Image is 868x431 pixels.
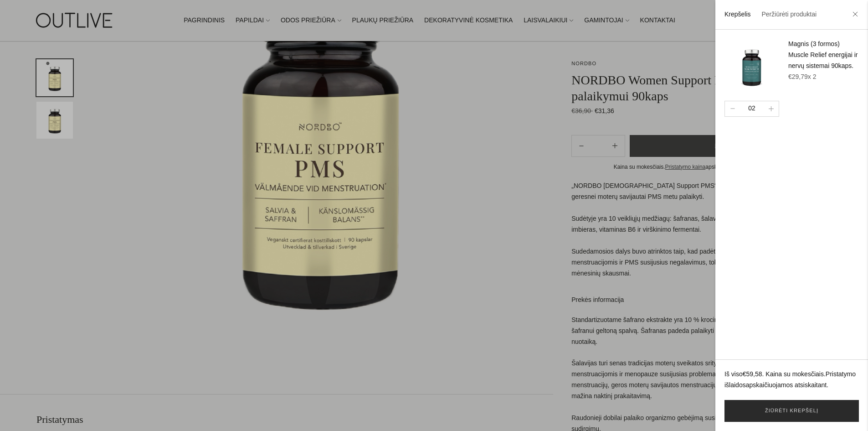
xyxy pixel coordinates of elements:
[808,73,817,80] span: x 2
[724,370,856,389] a: Pristatymo išlaidos
[743,370,762,378] span: €59,58
[745,104,759,114] div: 02
[724,400,859,422] a: Žiūrėti krepšelį
[724,369,859,391] p: Iš viso . Kaina su mokesčiais. apskaičiuojamos atsiskaitant.
[788,40,858,69] a: Magnis (3 formos) Muscle Relief energijai ir nervų sistemai 90kaps.
[788,73,817,80] span: €29,79
[724,10,751,18] a: Krepšelis
[761,10,817,18] a: Peržiūrėti produktai
[724,39,779,93] img: MuscleReliefMagnesium_outlive_200x.png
